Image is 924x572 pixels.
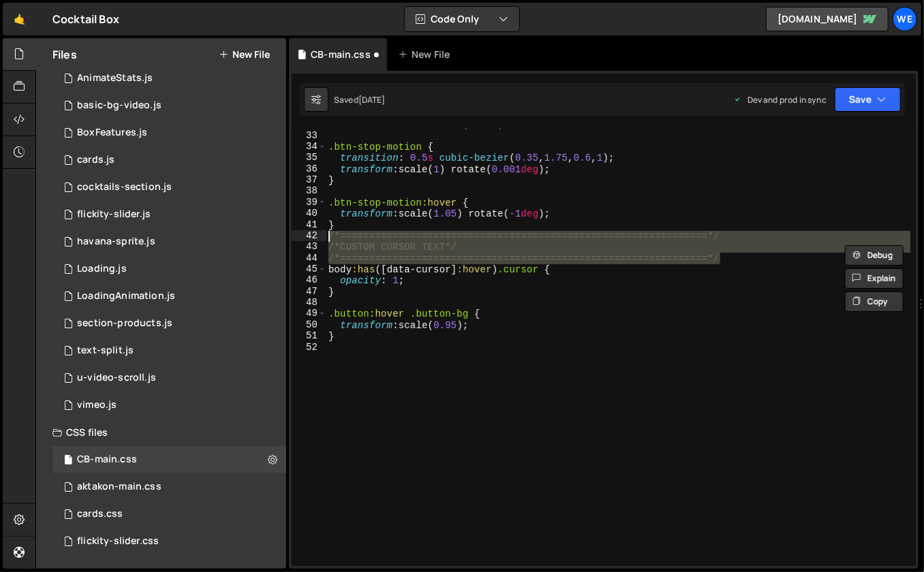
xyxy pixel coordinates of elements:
[766,7,889,31] a: [DOMAIN_NAME]
[893,7,917,31] a: We
[292,208,326,219] div: 40
[77,508,123,520] div: cards.css
[77,127,147,139] div: BoxFeatures.js
[77,72,153,84] div: AnimateStats.js
[292,286,326,297] div: 47
[77,481,161,493] div: aktakon-main.css
[52,47,77,62] h2: Files
[77,317,172,330] div: section-products.js
[292,253,326,264] div: 44
[398,48,455,61] div: New File
[292,342,326,353] div: 52
[52,119,286,146] div: 12094/30497.js
[52,228,286,255] div: 12094/36679.js
[734,94,827,106] div: Dev and prod in sync
[845,268,904,289] button: Explain
[36,419,286,446] div: CSS files
[845,291,904,312] button: Copy
[77,399,117,411] div: vimeo.js
[52,473,286,500] div: 12094/43205.css
[52,65,286,92] div: 12094/30498.js
[52,500,286,528] div: 12094/34666.css
[52,310,286,337] div: 12094/36059.js
[52,255,286,283] div: 12094/34884.js
[292,297,326,308] div: 48
[334,94,386,106] div: Saved
[311,48,371,61] div: CB-main.css
[52,392,286,419] div: 12094/29507.js
[292,185,326,196] div: 38
[292,264,326,274] div: 45
[77,236,155,248] div: havana-sprite.js
[292,141,326,152] div: 34
[292,219,326,230] div: 41
[77,154,114,166] div: cards.js
[292,197,326,208] div: 39
[292,230,326,241] div: 42
[77,181,172,193] div: cocktails-section.js
[77,345,134,357] div: text-split.js
[52,528,286,555] div: 12094/35475.css
[835,87,901,112] button: Save
[77,372,156,384] div: u-video-scroll.js
[52,283,286,310] div: 12094/30492.js
[292,308,326,319] div: 49
[77,290,175,302] div: LoadingAnimation.js
[405,7,519,31] button: Code Only
[3,3,36,35] a: 🤙
[77,535,159,547] div: flickity-slider.css
[52,146,286,174] div: 12094/34793.js
[292,274,326,285] div: 46
[292,130,326,141] div: 33
[52,446,286,473] div: 12094/46487.css
[77,263,127,275] div: Loading.js
[52,364,286,392] div: 12094/41429.js
[77,99,161,112] div: basic-bg-video.js
[292,241,326,252] div: 43
[52,174,286,201] div: 12094/36060.js
[52,11,119,27] div: Cocktail Box
[292,330,326,341] div: 51
[77,454,137,466] div: CB-main.css
[358,94,386,106] div: [DATE]
[52,337,286,364] div: 12094/41439.js
[52,201,286,228] div: 12094/35474.js
[219,49,270,60] button: New File
[845,245,904,266] button: Debug
[292,174,326,185] div: 37
[77,208,151,221] div: flickity-slider.js
[52,92,286,119] div: 12094/36058.js
[292,163,326,174] div: 36
[292,152,326,163] div: 35
[292,319,326,330] div: 50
